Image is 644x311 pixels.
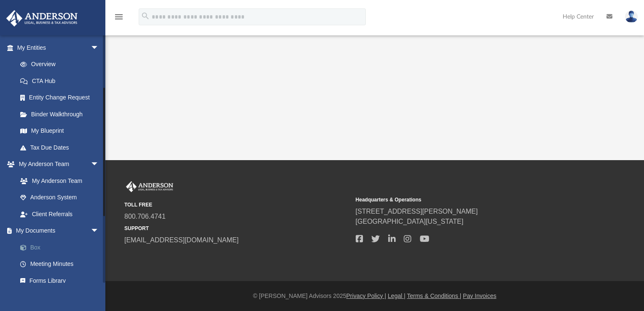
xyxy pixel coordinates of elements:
i: search [141,11,150,21]
a: Meeting Minutes [12,256,112,273]
a: My Anderson Team [12,172,103,189]
a: Anderson System [12,189,107,206]
a: Box [12,239,112,256]
a: [EMAIL_ADDRESS][DOMAIN_NAME] [124,236,239,244]
a: [GEOGRAPHIC_DATA][US_STATE] [356,218,464,225]
a: Tax Due Dates [12,139,112,156]
span: arrow_drop_down [91,223,107,240]
span: arrow_drop_down [91,156,107,173]
a: My Entitiesarrow_drop_down [6,39,112,56]
a: menu [114,16,124,22]
a: Legal | [388,292,405,299]
img: Anderson Advisors Platinum Portal [124,181,175,192]
a: [STREET_ADDRESS][PERSON_NAME] [356,208,478,215]
small: TOLL FREE [124,201,350,209]
a: My Anderson Teamarrow_drop_down [6,156,107,173]
a: Binder Walkthrough [12,106,112,123]
img: Anderson Advisors Platinum Portal [4,10,80,27]
small: SUPPORT [124,225,350,232]
div: © [PERSON_NAME] Advisors 2025 [105,292,644,300]
a: CTA Hub [12,72,112,89]
a: Privacy Policy | [346,292,386,299]
a: 800.706.4741 [124,213,166,220]
a: My Documentsarrow_drop_down [6,223,112,239]
a: Pay Invoices [463,292,496,299]
a: My Blueprint [12,123,107,139]
img: User Pic [625,11,638,23]
a: Terms & Conditions | [407,292,462,299]
a: Entity Change Request [12,89,112,106]
small: Headquarters & Operations [356,196,581,204]
a: Overview [12,56,112,73]
a: Forms Library [12,272,107,289]
i: menu [114,12,124,22]
span: arrow_drop_down [91,39,107,56]
a: Client Referrals [12,206,107,223]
